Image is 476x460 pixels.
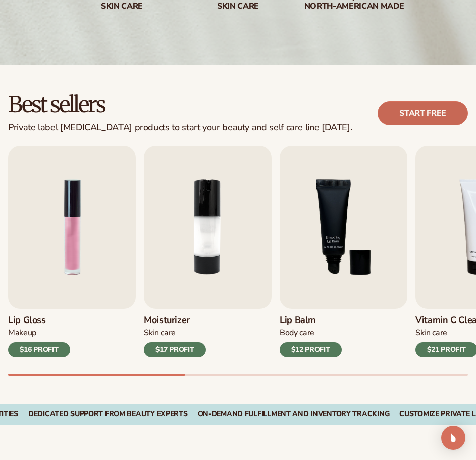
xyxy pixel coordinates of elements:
div: Dedicated Support From Beauty Experts [28,410,188,419]
div: Private label [MEDICAL_DATA] products to start your beauty and self care line [DATE]. [8,122,352,133]
h3: Lip Gloss [8,315,70,326]
h3: Moisturizer [144,315,206,326]
div: Skin Care [144,328,206,338]
a: Start free [378,101,468,125]
div: On-Demand Fulfillment and Inventory Tracking [198,410,390,419]
a: 3 / 9 [280,146,407,357]
div: Open Intercom Messenger [441,426,465,450]
div: $17 PROFIT [144,342,206,357]
div: $16 PROFIT [8,342,70,357]
div: Makeup [8,328,70,338]
h2: Best sellers [8,93,352,116]
h3: Lip Balm [280,315,342,326]
div: Body Care [280,328,342,338]
a: 1 / 9 [8,146,136,357]
div: $12 PROFIT [280,342,342,357]
a: 2 / 9 [144,146,272,357]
